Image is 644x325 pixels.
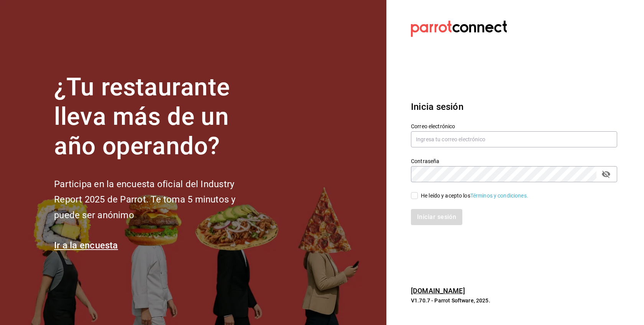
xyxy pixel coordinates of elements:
[411,287,465,295] a: [DOMAIN_NAME]
[411,158,617,164] label: Contraseña
[54,240,118,251] a: Ir a la encuesta
[421,192,528,200] div: He leído y acepto los
[54,73,261,161] h1: ¿Tu restaurante lleva más de un año operando?
[411,131,617,147] input: Ingresa tu correo electrónico
[411,297,617,304] p: V1.70.7 - Parrot Software, 2025.
[411,124,617,129] label: Correo electrónico
[600,168,613,181] button: passwordField
[470,193,528,199] a: Términos y condiciones.
[54,176,261,223] h2: Participa en la encuesta oficial del Industry Report 2025 de Parrot. Te toma 5 minutos y puede se...
[411,100,617,114] h3: Inicia sesión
